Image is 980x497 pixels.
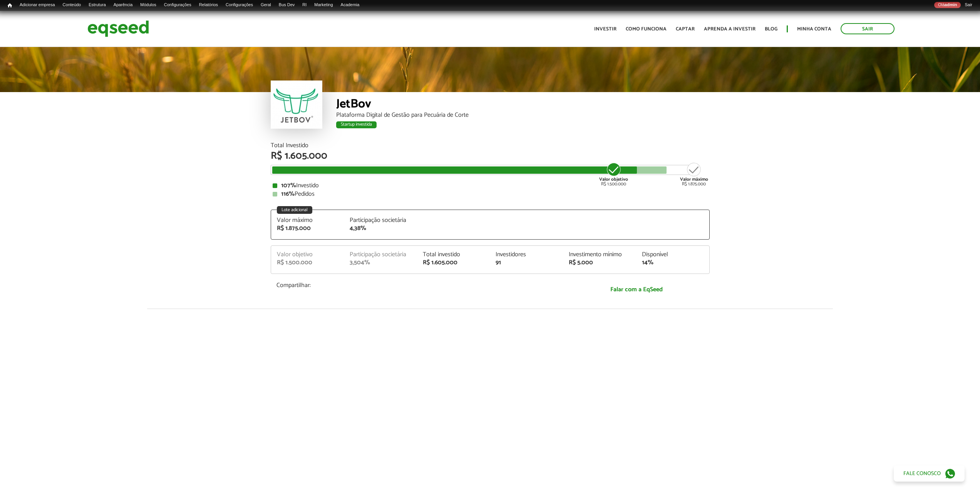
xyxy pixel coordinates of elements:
div: Total investido [423,252,484,258]
a: Blog [765,27,777,32]
a: Geral [257,2,275,8]
a: Aparência [110,2,136,8]
a: Bus Dev [275,2,299,8]
strong: Valor máximo [680,176,708,183]
a: Início [4,2,16,9]
a: Captar [676,27,695,32]
div: R$ 1.500.000 [277,260,338,266]
a: Oláadmin [934,2,961,8]
div: JetBov [336,98,710,112]
strong: 107% [281,180,296,191]
a: Investir [594,27,616,32]
a: Fale conosco [894,465,965,482]
div: R$ 1.500.000 [599,162,628,186]
a: Falar com a EqSeed [569,282,704,297]
div: 3,504% [350,260,411,266]
div: Investimento mínimo [569,252,630,258]
strong: admin [945,2,957,7]
div: Investido [273,183,708,189]
div: R$ 5.000 [569,260,630,266]
a: Minha conta [797,27,831,32]
a: Configurações [160,2,195,8]
div: 4,38% [350,225,411,232]
a: Módulos [136,2,160,8]
div: Participação societária [350,217,411,223]
strong: 116% [281,189,295,199]
div: 91 [496,260,557,266]
div: R$ 1.875.000 [277,225,338,232]
a: Conteúdo [59,2,85,8]
span: Início [8,3,12,8]
a: Academia [337,2,364,8]
a: Adicionar empresa [16,2,59,8]
div: Total Investido [271,143,710,149]
div: R$ 1.875.000 [680,162,708,186]
div: R$ 1.605.000 [271,151,710,161]
div: Valor objetivo [277,252,338,258]
div: Investidores [496,252,557,258]
strong: Valor objetivo [599,176,628,183]
a: RI [298,2,310,8]
p: Compartilhar: [276,282,558,289]
div: 14% [642,260,704,266]
a: Configurações [222,2,257,8]
div: Startup investida [336,121,377,128]
a: Aprenda a investir [704,27,756,32]
div: Disponível [642,252,704,258]
a: Como funciona [626,27,667,32]
a: Sair [961,2,976,8]
div: Valor máximo [277,217,338,223]
div: Lote adicional [277,206,312,214]
a: Sair [841,23,895,34]
div: R$ 1.605.000 [423,260,484,266]
a: Marketing [310,2,337,8]
img: EqSeed [87,18,149,39]
a: Estrutura [85,2,110,8]
div: Plataforma Digital de Gestão para Pecuária de Corte [336,112,710,118]
a: Relatórios [195,2,222,8]
div: Pedidos [273,191,708,197]
div: Participação societária [350,252,411,258]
